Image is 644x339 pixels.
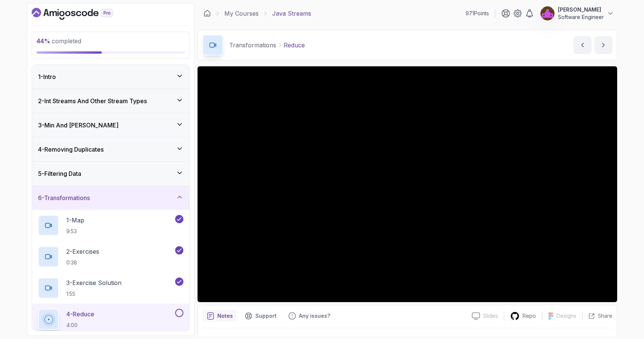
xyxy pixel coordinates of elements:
[38,193,90,202] h3: 6 - Transformations
[465,10,489,17] p: 971 Points
[240,310,281,322] button: Support button
[229,41,276,50] p: Transformations
[582,312,612,320] button: Share
[38,169,81,178] h3: 5 - Filtering Data
[38,278,183,298] button: 3-Exercise Solution1:55
[556,312,576,320] p: Designs
[38,96,147,105] h3: 2 - Int Streams And Other Stream Types
[202,310,237,322] button: notes button
[37,37,81,45] span: completed
[66,259,99,266] p: 0:38
[38,121,119,130] h3: 3 - Min And [PERSON_NAME]
[574,36,591,54] button: previous content
[203,10,211,17] a: Dashboard
[483,312,498,320] p: Slides
[38,215,183,236] button: 1-Map9:53
[598,312,612,320] p: Share
[38,309,183,330] button: 4-Reduce4:00
[558,6,604,13] p: [PERSON_NAME]
[255,312,277,320] p: Support
[38,145,104,154] h3: 4 - Removing Duplicates
[540,6,555,20] img: user profile image
[284,41,305,50] p: Reduce
[523,312,536,320] p: Repo
[32,137,189,161] button: 4-Removing Duplicates
[594,36,612,54] button: next content
[66,321,94,329] p: 4:00
[558,13,604,21] p: Software Engineer
[540,6,614,21] button: user profile image[PERSON_NAME]Software Engineer
[66,290,121,298] p: 1:55
[284,310,335,322] button: Feedback button
[32,113,189,137] button: 3-Min And [PERSON_NAME]
[217,312,233,320] p: Notes
[32,162,189,186] button: 5-Filtering Data
[66,247,99,256] p: 2 - Exercises
[66,310,94,319] p: 4 - Reduce
[32,65,189,89] button: 1-Intro
[37,37,50,45] span: 44 %
[38,72,56,81] h3: 1 - Intro
[504,311,542,321] a: Repo
[299,312,330,320] p: Any issues?
[38,246,183,267] button: 2-Exercises0:38
[224,9,259,18] a: My Courses
[66,278,121,287] p: 3 - Exercise Solution
[66,228,84,235] p: 9:53
[272,9,311,18] p: Java Streams
[32,8,130,20] a: Dashboard
[32,89,189,113] button: 2-Int Streams And Other Stream Types
[66,216,84,225] p: 1 - Map
[32,186,189,210] button: 6-Transformations
[198,66,617,302] iframe: 4 - Reduce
